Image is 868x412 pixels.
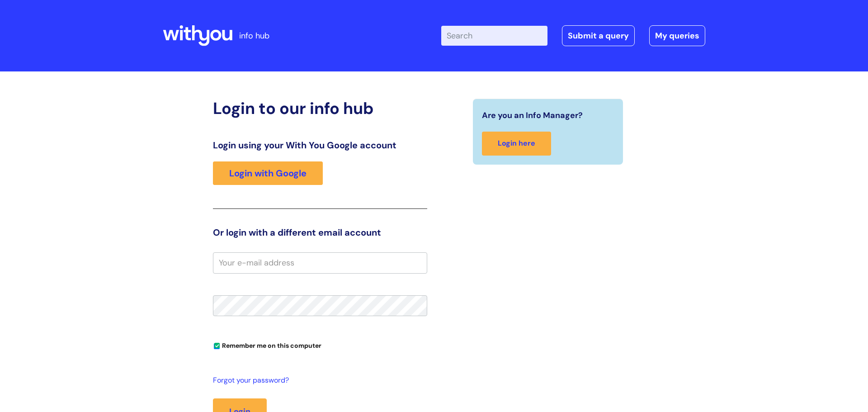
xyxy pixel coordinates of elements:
div: You can uncheck this option if you're logging in from a shared device [213,338,427,352]
a: Forgot your password? [213,374,423,387]
input: Your e-mail address [213,252,427,273]
span: Are you an Info Manager? [482,108,583,123]
a: Login with Google [213,161,323,185]
input: Search [441,26,547,46]
a: My queries [649,25,705,46]
h3: Or login with a different email account [213,227,427,238]
h2: Login to our info hub [213,99,427,118]
input: Remember me on this computer [214,343,220,349]
p: info hub [239,28,269,43]
a: Login here [482,132,551,156]
h3: Login using your With You Google account [213,140,427,151]
label: Remember me on this computer [213,340,321,350]
a: Submit a query [562,25,635,46]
